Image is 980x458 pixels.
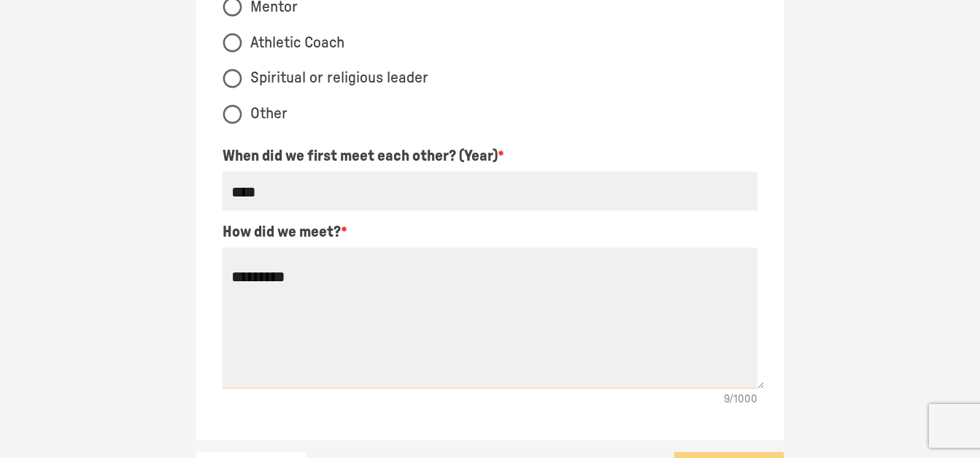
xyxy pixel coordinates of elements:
p: 9 / 1000 [724,392,757,407]
span: Spiritual or religious leader [250,68,428,88]
p: How did we meet? [223,222,347,242]
span: Athletic Coach [250,33,344,53]
p: When did we first meet each other? (Year) [223,146,504,166]
span: Other [250,104,288,124]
